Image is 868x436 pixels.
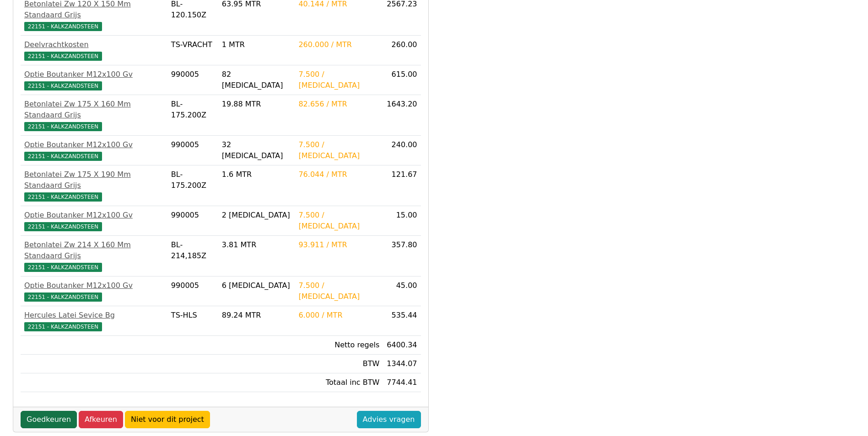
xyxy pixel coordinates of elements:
[222,280,291,291] div: 6 [MEDICAL_DATA]
[222,310,291,321] div: 89.24 MTR
[79,411,123,428] a: Afkeuren
[167,36,218,65] td: TS-VRACHT
[24,99,164,132] a: Betonlatei Zw 175 X 160 Mm Standaard Grijs22151 - KALKZANDSTEEN
[295,373,383,392] td: Totaal inc BTW
[125,411,210,428] a: Niet voor dit project
[222,169,291,180] div: 1.6 MTR
[357,411,421,428] a: Advies vragen
[167,165,218,206] td: BL-175.200Z
[383,136,421,165] td: 240.00
[298,69,379,91] div: 7.500 / [MEDICAL_DATA]
[24,280,164,291] div: Optie Boutanker M12x100 Gv
[167,95,218,136] td: BL-175.200Z
[24,222,102,231] span: 22151 - KALKZANDSTEEN
[24,239,164,272] a: Betonlatei Zw 214 X 160 Mm Standaard Grijs22151 - KALKZANDSTEEN
[222,210,291,221] div: 2 [MEDICAL_DATA]
[295,355,383,373] td: BTW
[167,306,218,336] td: TS-HLS
[222,239,291,250] div: 3.81 MTR
[167,236,218,276] td: BL-214,185Z
[167,65,218,95] td: 990005
[383,95,421,136] td: 1643.20
[383,65,421,95] td: 615.00
[298,210,379,232] div: 7.500 / [MEDICAL_DATA]
[383,276,421,306] td: 45.00
[24,210,164,221] div: Optie Boutanker M12x100 Gv
[298,99,379,110] div: 82.656 / MTR
[24,310,164,332] a: Hercules Latei Sevice Bg22151 - KALKZANDSTEEN
[383,36,421,65] td: 260.00
[295,336,383,355] td: Netto regels
[24,139,164,161] a: Optie Boutanker M12x100 Gv22151 - KALKZANDSTEEN
[24,169,164,202] a: Betonlatei Zw 175 X 190 Mm Standaard Grijs22151 - KALKZANDSTEEN
[383,165,421,206] td: 121.67
[24,81,102,90] span: 22151 - KALKZANDSTEEN
[21,411,77,428] a: Goedkeuren
[24,99,164,121] div: Betonlatei Zw 175 X 160 Mm Standaard Grijs
[24,280,164,302] a: Optie Boutanker M12x100 Gv22151 - KALKZANDSTEEN
[298,139,379,161] div: 7.500 / [MEDICAL_DATA]
[24,192,102,202] span: 22151 - KALKZANDSTEEN
[24,39,164,61] a: Deelvrachtkosten22151 - KALKZANDSTEEN
[24,263,102,272] span: 22151 - KALKZANDSTEEN
[298,310,379,321] div: 6.000 / MTR
[383,373,421,392] td: 7744.41
[222,69,291,91] div: 82 [MEDICAL_DATA]
[167,206,218,236] td: 990005
[24,169,164,191] div: Betonlatei Zw 175 X 190 Mm Standaard Grijs
[298,280,379,302] div: 7.500 / [MEDICAL_DATA]
[24,310,164,321] div: Hercules Latei Sevice Bg
[24,210,164,232] a: Optie Boutanker M12x100 Gv22151 - KALKZANDSTEEN
[24,239,164,261] div: Betonlatei Zw 214 X 160 Mm Standaard Grijs
[167,136,218,165] td: 990005
[222,39,291,50] div: 1 MTR
[24,69,164,80] div: Optie Boutanker M12x100 Gv
[24,69,164,91] a: Optie Boutanker M12x100 Gv22151 - KALKZANDSTEEN
[298,39,379,50] div: 260.000 / MTR
[24,22,102,31] span: 22151 - KALKZANDSTEEN
[24,39,164,50] div: Deelvrachtkosten
[222,99,291,110] div: 19.88 MTR
[383,355,421,373] td: 1344.07
[167,276,218,306] td: 990005
[298,169,379,180] div: 76.044 / MTR
[24,52,102,61] span: 22151 - KALKZANDSTEEN
[222,139,291,161] div: 32 [MEDICAL_DATA]
[24,139,164,150] div: Optie Boutanker M12x100 Gv
[24,292,102,302] span: 22151 - KALKZANDSTEEN
[383,236,421,276] td: 357.80
[24,152,102,161] span: 22151 - KALKZANDSTEEN
[298,239,379,250] div: 93.911 / MTR
[24,122,102,131] span: 22151 - KALKZANDSTEEN
[24,322,102,331] span: 22151 - KALKZANDSTEEN
[383,206,421,236] td: 15.00
[383,306,421,336] td: 535.44
[383,336,421,355] td: 6400.34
